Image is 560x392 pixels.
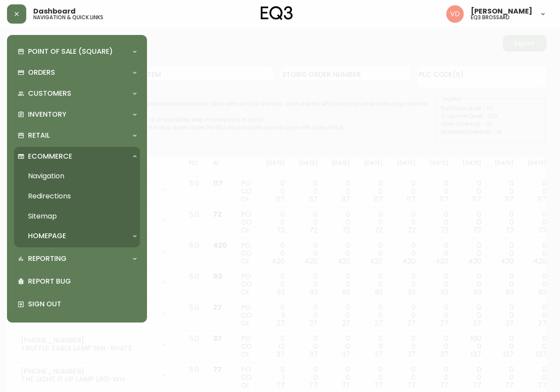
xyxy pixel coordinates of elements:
h5: navigation & quick links [33,15,103,20]
div: Report Bug [14,270,140,293]
img: logo [261,6,293,20]
div: Homepage [14,226,140,246]
p: Reporting [28,254,66,264]
div: Orders [14,63,140,82]
p: Report Bug [28,277,136,286]
div: Inventory [14,105,140,124]
a: Sitemap [14,206,140,226]
p: Retail [28,131,50,140]
img: 34cbe8de67806989076631741e6a7c6b [446,5,464,23]
div: Retail [14,126,140,145]
div: Point of Sale (Square) [14,42,140,61]
p: Customers [28,89,71,98]
div: Ecommerce [14,147,140,166]
p: Homepage [28,231,66,241]
div: Sign Out [14,293,140,316]
span: Dashboard [33,8,76,15]
div: Customers [14,84,140,103]
p: Sign Out [28,299,136,309]
p: Inventory [28,110,66,119]
span: [PERSON_NAME] [471,8,532,15]
p: Orders [28,68,55,77]
h5: eq3 brossard [471,15,510,20]
div: Reporting [14,249,140,268]
a: Redirections [14,186,140,206]
p: Point of Sale (Square) [28,47,113,56]
a: Navigation [14,166,140,186]
p: Ecommerce [28,152,72,161]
